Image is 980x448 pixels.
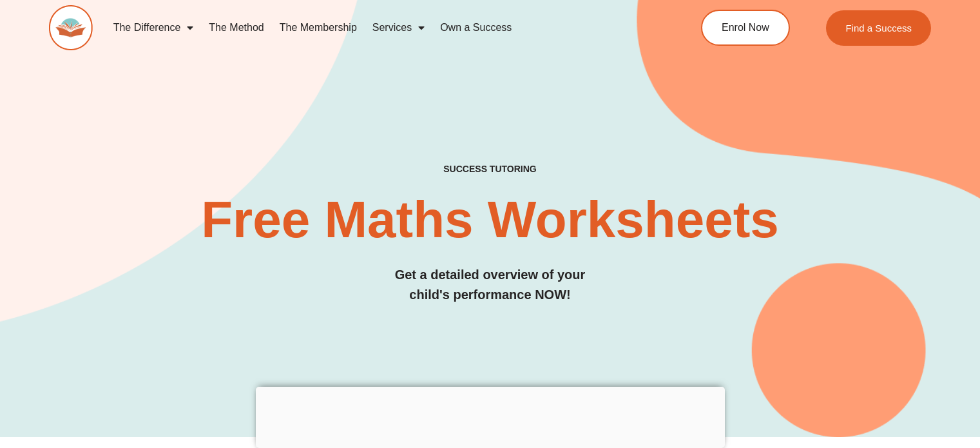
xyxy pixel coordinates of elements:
[201,13,271,43] a: The Method
[106,13,202,43] a: The Difference
[49,164,931,175] h4: SUCCESS TUTORING​
[272,13,365,43] a: The Membership
[722,23,769,33] span: Enrol Now
[49,265,931,305] h3: Get a detailed overview of your child's performance NOW!
[432,13,519,43] a: Own a Success
[49,194,931,246] h2: Free Maths Worksheets​
[845,23,912,33] span: Find a Success
[365,13,432,43] a: Services
[256,387,725,445] iframe: Advertisement
[826,10,931,46] a: Find a Success
[106,13,651,43] nav: Menu
[701,10,790,46] a: Enrol Now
